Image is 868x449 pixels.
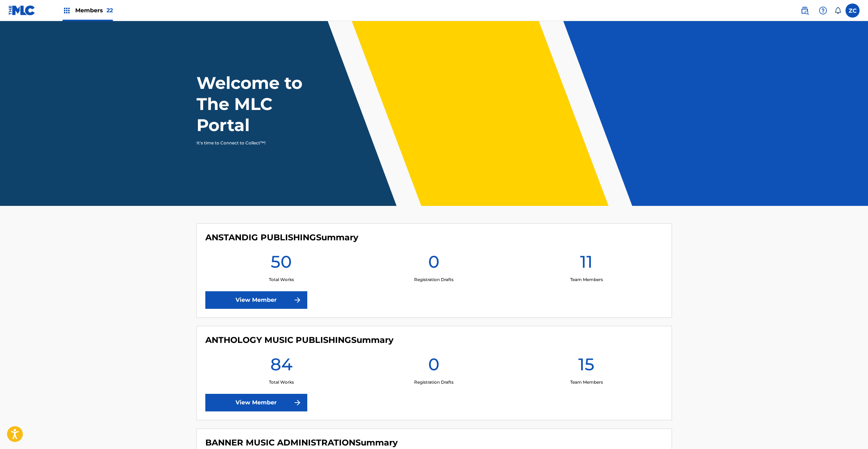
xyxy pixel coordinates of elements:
[819,6,827,15] img: help
[197,72,328,136] h1: Welcome to The MLC Portal
[798,4,812,18] a: Public Search
[205,437,398,448] h4: BANNER MUSIC ADMINISTRATION
[801,6,809,15] img: search
[269,379,294,385] p: Total Works
[848,314,868,370] iframe: Resource Center
[197,140,319,146] p: It's time to Connect to Collect™!
[270,354,292,379] h1: 84
[75,6,113,14] span: Members
[271,251,292,276] h1: 50
[205,291,307,309] a: View Member
[428,251,439,276] h1: 0
[580,251,593,276] h1: 11
[414,379,454,385] p: Registration Drafts
[816,4,830,18] div: Help
[293,296,302,304] img: f7272a7cc735f4ea7f67.svg
[205,335,393,345] h4: ANTHOLOGY MUSIC PUBLISHING
[578,354,594,379] h1: 15
[428,354,439,379] h1: 0
[269,276,294,283] p: Total Works
[414,276,454,283] p: Registration Drafts
[8,5,36,15] img: MLC Logo
[846,4,860,18] div: User Menu
[63,6,71,15] img: Top Rightsholders
[107,7,113,14] span: 22
[205,394,307,411] a: View Member
[570,379,603,385] p: Team Members
[205,232,358,243] h4: ANSTANDIG PUBLISHING
[834,7,841,14] div: Notifications
[293,398,302,407] img: f7272a7cc735f4ea7f67.svg
[570,276,603,283] p: Team Members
